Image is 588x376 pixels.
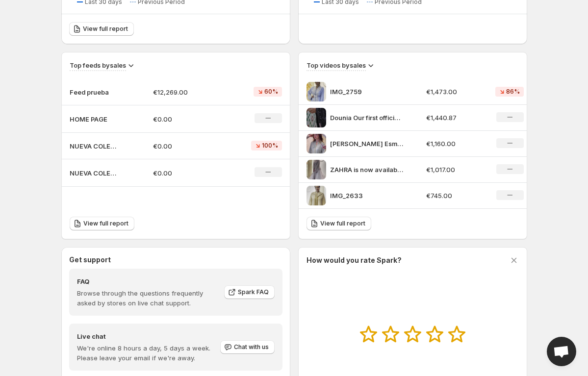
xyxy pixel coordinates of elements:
[234,343,269,351] span: Chat with us
[330,191,404,201] p: IMG_2633
[153,114,221,124] p: €0.00
[307,108,326,127] img: Dounia Our first official ambassador Her presence her elegance the way she brings this design to ...
[77,288,217,308] p: Browse through the questions frequently asked by stores on live chat support.
[330,87,404,97] p: IMG_2759
[307,217,371,230] a: View full report
[77,331,219,341] h4: Live chat
[506,88,520,96] span: 86%
[330,139,404,149] p: [PERSON_NAME] Esme - Lumara Collection caftan caftanstyle caftanmarocain caftandumaroc kaftan mor...
[426,87,484,97] p: €1,473.00
[70,87,119,97] p: Feed prueba
[153,141,221,151] p: €0.00
[426,165,484,175] p: €1,017.00
[330,165,404,175] p: ZAHRA is now available Architectural cut Embroidery with intention A presence that commands This ...
[547,337,576,366] a: Open chat
[307,255,402,265] h3: How would you rate Spark?
[220,340,275,354] button: Chat with us
[330,113,404,123] p: Dounia Our first official ambassador Her presence her elegance the way she brings this design to ...
[83,220,128,227] span: View full report
[307,82,326,101] img: IMG_2759
[70,217,134,230] a: View full report
[153,87,221,97] p: €12,269.00
[307,160,326,179] img: ZAHRA is now available Architectural cut Embroidery with intention A presence that commands This ...
[307,134,326,153] img: Pearl Green Esme - Lumara Collection caftan caftanstyle caftanmarocain caftandumaroc kaftan morocco
[70,141,119,151] p: NUEVA COLECCION
[426,113,484,123] p: €1,440.87
[77,343,219,363] p: We're online 8 hours a day, 5 days a week. Please leave your email if we're away.
[307,60,366,70] h3: Top videos by sales
[307,186,326,205] img: IMG_2633
[153,168,221,178] p: €0.00
[426,191,484,201] p: €745.00
[70,114,119,124] p: HOME PAGE
[70,168,119,178] p: NUEVA COLECCION
[320,220,365,227] span: View full report
[69,22,134,36] a: View full report
[262,142,278,150] span: 100%
[83,25,128,33] span: View full report
[69,255,111,265] h3: Get support
[77,276,217,286] h4: FAQ
[70,60,126,70] h3: Top feeds by sales
[426,139,484,149] p: €1,160.00
[224,285,275,299] a: Spark FAQ
[238,288,269,296] span: Spark FAQ
[264,88,278,96] span: 60%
